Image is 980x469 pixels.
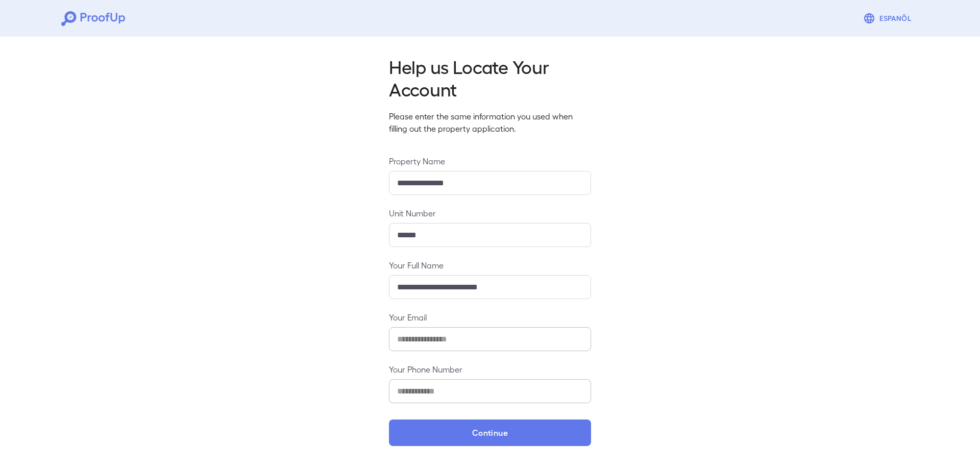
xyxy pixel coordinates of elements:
[389,419,591,446] button: Continue
[389,311,591,323] label: Your Email
[389,155,591,167] label: Property Name
[389,110,591,135] p: Please enter the same information you used when filling out the property application.
[389,207,591,219] label: Unit Number
[859,8,919,29] button: Espanõl
[389,259,591,271] label: Your Full Name
[389,55,591,100] h2: Help us Locate Your Account
[389,363,591,375] label: Your Phone Number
